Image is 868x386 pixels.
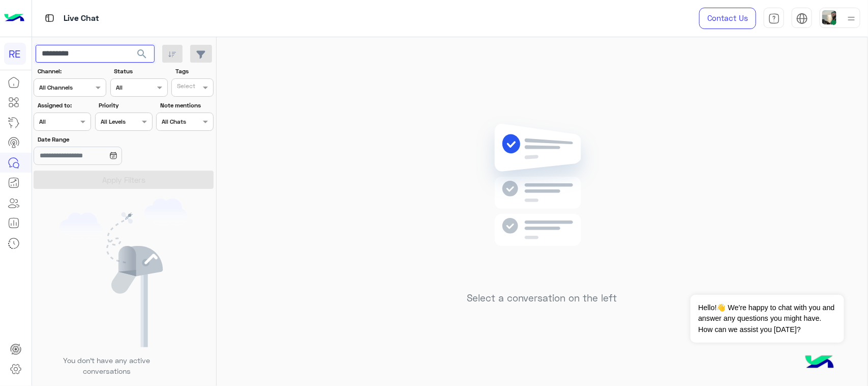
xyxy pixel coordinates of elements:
label: Status [114,67,166,76]
div: Select [175,81,195,93]
label: Assigned to: [38,101,90,110]
img: Logo [4,8,24,29]
h5: Select a conversation on the left [467,292,617,304]
label: Date Range [38,135,152,144]
span: Hello!👋 We're happy to chat with you and answer any questions you might have. How can we assist y... [691,295,844,343]
img: tab [796,13,808,24]
a: Contact Us [699,8,756,29]
label: Channel: [38,67,105,76]
img: hulul-logo.png [802,345,837,381]
img: userImage [822,10,836,24]
img: empty users [59,199,188,347]
a: tab [764,8,784,29]
p: Live Chat [64,12,99,25]
img: profile [845,12,858,25]
label: Priority [99,101,151,110]
button: search [130,45,155,67]
span: search [136,48,148,60]
div: RE [4,43,26,65]
p: You don’t have any active conversations [55,355,158,377]
img: tab [43,12,56,24]
label: Tags [175,67,213,76]
img: tab [768,13,780,24]
label: Note mentions [160,101,213,110]
button: Apply Filters [34,171,214,189]
img: no messages [469,116,616,285]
